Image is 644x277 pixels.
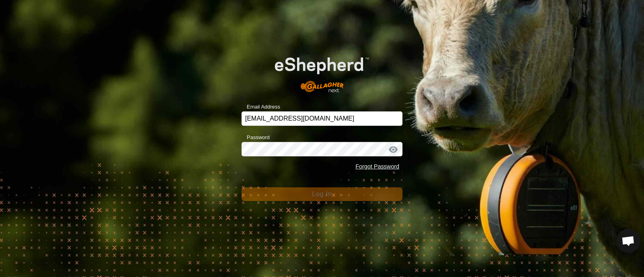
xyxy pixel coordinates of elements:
button: Log In [242,187,402,201]
input: Email Address [242,111,402,126]
span: Log In [312,191,332,197]
label: Email Address [242,103,280,111]
img: E-shepherd Logo [258,44,386,98]
label: Password [242,133,270,142]
a: Forgot Password [355,163,399,170]
div: Open chat [616,229,640,253]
